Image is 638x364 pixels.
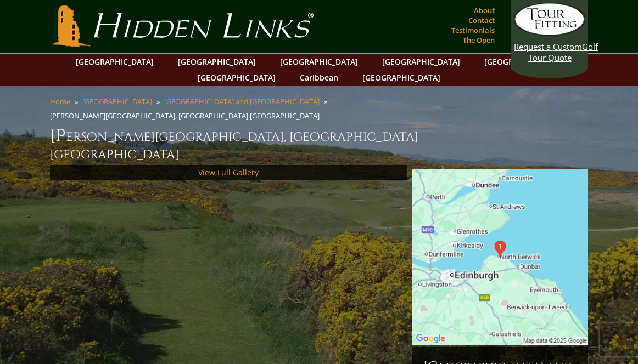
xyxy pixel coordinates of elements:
[449,22,497,38] a: Testimonials
[50,125,588,163] h1: [PERSON_NAME][GEOGRAPHIC_DATA], [GEOGRAPHIC_DATA] [GEOGRAPHIC_DATA]
[471,3,497,18] a: About
[70,54,159,70] a: [GEOGRAPHIC_DATA]
[50,96,70,106] a: Home
[275,54,363,70] a: [GEOGRAPHIC_DATA]
[412,169,588,345] img: Google Map of Glen Golf Club, Tantallon Terrace, North Berwick, United Kingdom
[192,70,281,86] a: [GEOGRAPHIC_DATA]
[172,54,261,70] a: [GEOGRAPHIC_DATA]
[466,13,497,28] a: Contact
[82,96,152,106] a: [GEOGRAPHIC_DATA]
[460,32,497,48] a: The Open
[479,54,568,70] a: [GEOGRAPHIC_DATA]
[514,3,585,63] a: Request a CustomGolf Tour Quote
[294,70,344,86] a: Caribbean
[50,111,324,121] li: [PERSON_NAME][GEOGRAPHIC_DATA], [GEOGRAPHIC_DATA] [GEOGRAPHIC_DATA]
[164,96,320,106] a: [GEOGRAPHIC_DATA] and [GEOGRAPHIC_DATA]
[357,70,446,86] a: [GEOGRAPHIC_DATA]
[377,54,466,70] a: [GEOGRAPHIC_DATA]
[198,167,259,178] a: View Full Gallery
[514,41,582,52] span: Request a Custom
